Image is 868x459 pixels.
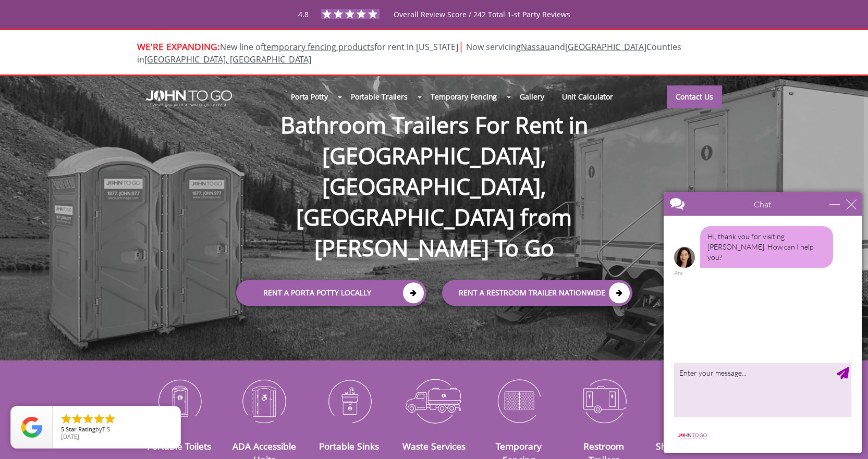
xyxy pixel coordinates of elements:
span: WE'RE EXPANDING: [137,40,220,53]
a: Unit Calculator [553,85,622,108]
span: by [61,426,172,433]
a: Rent a Porta Potty Locally [236,280,426,306]
img: Portable-Toilets-icon_N.png [145,374,214,428]
span: | [458,39,464,53]
a: [GEOGRAPHIC_DATA] [565,41,646,53]
a: Temporary Fencing [422,85,506,108]
img: JOHN to go [146,90,232,107]
span: [DATE] [61,432,79,440]
a: rent a RESTROOM TRAILER Nationwide [442,280,632,306]
a: Porta Potty [282,85,337,108]
span: T S [102,425,110,433]
iframe: Live Chat Box [657,186,868,459]
span: 4.8 [298,9,309,19]
img: Temporary-Fencing-cion_N.png [484,374,554,428]
li:  [71,413,83,425]
span: Overall Review Score / 242 Total 1-st Party Reviews [394,9,570,40]
a: Portable Sinks [319,440,379,452]
img: Portable-Sinks-icon_N.png [314,374,384,428]
a: Contact Us [667,85,722,108]
img: Shower-Trailers-icon_N.png [654,374,724,428]
a: temporary fencing products [263,41,374,53]
a: Portable Trailers [342,85,417,108]
li:  [93,413,105,425]
a: Gallery [511,85,553,108]
img: Restroom-Trailers-icon_N.png [569,374,639,428]
a: Shower Trailers [656,440,721,452]
h1: Bathroom Trailers For Rent in [GEOGRAPHIC_DATA], [GEOGRAPHIC_DATA], [GEOGRAPHIC_DATA] from [PERSO... [226,76,643,263]
img: Waste-Services-icon_N.png [399,374,469,428]
a: [GEOGRAPHIC_DATA], [GEOGRAPHIC_DATA] [144,54,311,65]
img: Review Rating [21,417,42,438]
a: Nassau [521,41,550,53]
li:  [104,413,116,425]
span: Star Rating [66,425,95,433]
a: Waste Services [402,440,466,452]
li:  [60,413,72,425]
span: New line of for rent in [US_STATE] [137,41,681,66]
span: 5 [61,425,64,433]
img: ADA-Accessible-Units-icon_N.png [229,374,299,428]
li:  [82,413,94,425]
